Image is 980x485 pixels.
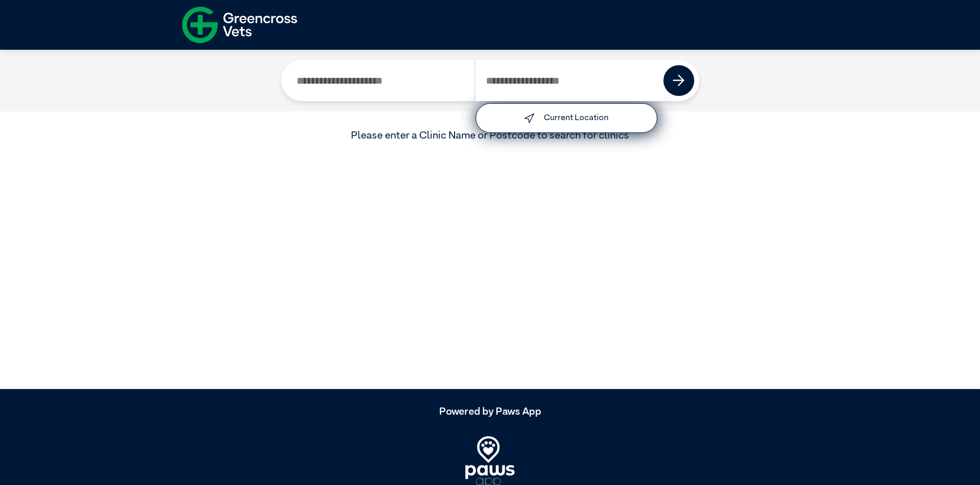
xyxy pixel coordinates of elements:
[182,3,297,47] img: f-logo
[673,74,685,87] img: icon-right
[182,128,798,143] div: Please enter a Clinic Name or Postcode to search for clinics
[475,60,664,101] input: Search by Postcode
[286,60,475,101] input: Search by Clinic Name
[544,114,609,122] label: Current Location
[182,405,798,418] h5: Powered by Paws App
